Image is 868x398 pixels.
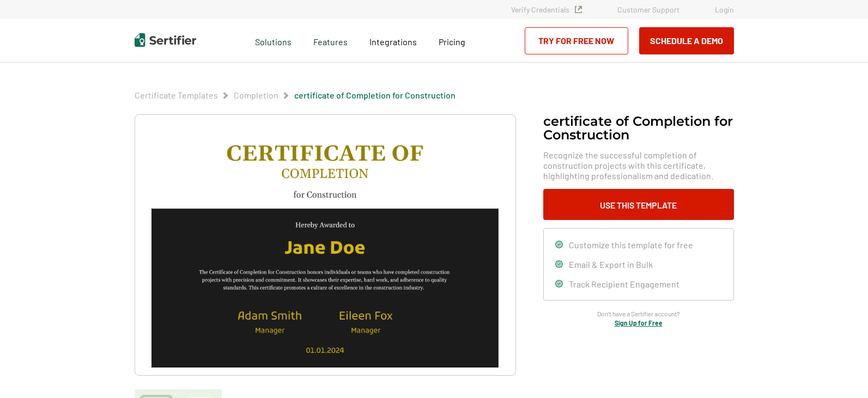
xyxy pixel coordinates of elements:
[151,123,498,368] img: certificate of Completion for Construction
[439,36,465,47] span: Pricing
[543,114,734,142] h1: certificate of Completion for Construction
[543,189,734,220] button: Use This Template
[617,5,679,14] a: Customer Support
[615,319,663,327] a: Sign Up for Free
[294,90,456,101] span: certificate of Completion for Construction
[313,34,348,47] span: Features
[569,259,653,270] span: Email & Export in Bulk
[597,309,680,319] span: Don’t have a Sertifier account?
[135,90,218,101] span: Certificate Templates
[234,90,278,100] a: Completion
[135,90,218,100] a: Certificate Templates
[511,5,582,14] a: Verify Credentials
[439,34,465,47] a: Pricing
[294,90,456,100] a: certificate of Completion for Construction
[525,27,628,54] a: Try for Free Now
[135,90,456,101] div: Breadcrumb
[369,34,417,47] a: Integrations
[569,279,679,289] span: Track Recipient Engagement
[255,34,292,47] span: Solutions
[575,6,582,13] img: Verified
[369,36,417,47] span: Integrations
[543,150,734,181] span: Recognize the successful completion of construction projects with this certificate, highlighting ...
[569,240,693,250] span: Customize this template for free
[234,90,278,101] span: Completion
[715,5,734,14] a: Login
[135,33,196,47] img: Sertifier | Digital Credentialing Platform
